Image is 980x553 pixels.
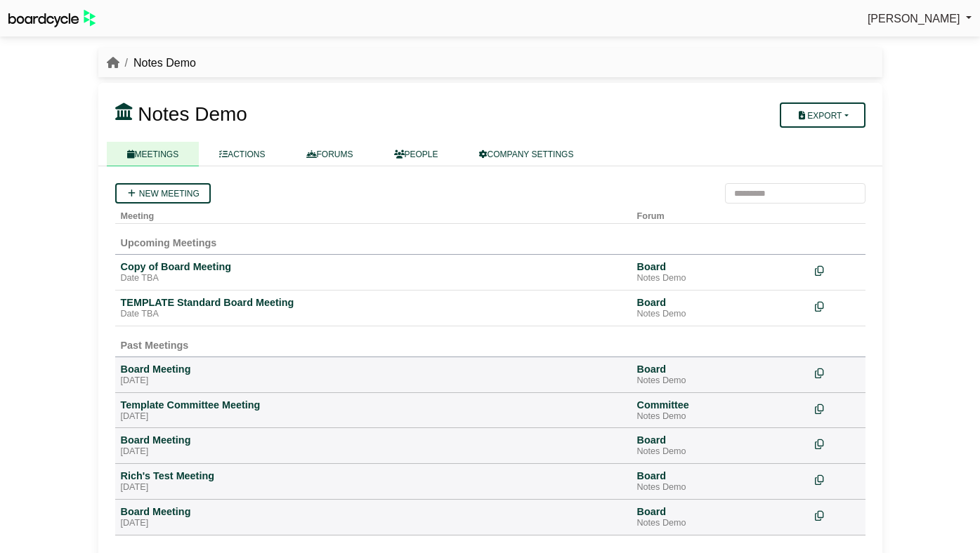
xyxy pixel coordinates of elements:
a: Board Notes Demo [637,505,804,529]
img: BoardcycleBlackGreen-aaafeed430059cb809a45853b8cf6d952af9d84e6e89e1f1685b34bfd5cb7d64.svg [8,10,96,27]
div: Make a copy [815,260,860,279]
div: TEMPLATE Standard Board Meeting [121,296,626,309]
div: [DATE] [121,446,626,458]
td: Upcoming Meetings [115,224,865,255]
a: FORUMS [286,142,374,166]
nav: breadcrumb [107,54,196,72]
div: Notes Demo [637,411,804,422]
div: Make a copy [815,505,860,524]
div: [DATE] [121,482,626,493]
div: Make a copy [815,399,860,418]
a: Board Meeting [DATE] [121,363,626,387]
div: Board Meeting [121,363,626,375]
div: Make a copy [815,296,860,315]
div: Board [637,434,804,446]
a: New meeting [115,183,211,204]
a: TEMPLATE Standard Board Meeting Date TBA [121,296,626,320]
div: Board [637,505,804,518]
div: Notes Demo [637,482,804,493]
a: Board Notes Demo [637,363,804,387]
button: Export [780,102,865,128]
a: PEOPLE [374,142,459,166]
div: Board [637,363,804,375]
div: [DATE] [121,375,626,387]
div: Make a copy [815,434,860,453]
div: Notes Demo [637,518,804,529]
div: Board [637,469,804,482]
a: Board Notes Demo [637,260,804,284]
div: Make a copy [815,363,860,382]
a: Board Notes Demo [637,469,804,493]
span: [PERSON_NAME] [868,13,960,25]
div: Board [637,260,804,273]
div: [DATE] [121,411,626,422]
div: Board [637,296,804,309]
div: Notes Demo [637,446,804,458]
a: Committee Notes Demo [637,399,804,422]
td: Past Meetings [115,326,865,357]
li: Notes Demo [119,54,196,72]
a: ACTIONS [199,142,285,166]
a: Board Notes Demo [637,434,804,458]
a: Board Meeting [DATE] [121,505,626,529]
a: Board Meeting [DATE] [121,434,626,458]
th: Forum [632,204,809,224]
div: Board Meeting [121,434,626,446]
a: MEETINGS [107,142,200,166]
div: Notes Demo [637,375,804,387]
div: Date TBA [121,273,626,284]
a: [PERSON_NAME] [868,10,972,28]
a: Template Committee Meeting [DATE] [121,399,626,422]
div: Notes Demo [637,273,804,284]
div: Copy of Board Meeting [121,260,626,273]
div: Date TBA [121,309,626,320]
a: Copy of Board Meeting Date TBA [121,260,626,284]
div: Template Committee Meeting [121,399,626,411]
div: Rich's Test Meeting [121,469,626,482]
span: Notes Demo [138,103,247,125]
div: Make a copy [815,469,860,488]
div: Committee [637,399,804,411]
div: Notes Demo [637,309,804,320]
div: [DATE] [121,518,626,529]
a: COMPANY SETTINGS [459,142,594,166]
a: Rich's Test Meeting [DATE] [121,469,626,493]
div: Board Meeting [121,505,626,518]
a: Board Notes Demo [637,296,804,320]
th: Meeting [115,204,632,224]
